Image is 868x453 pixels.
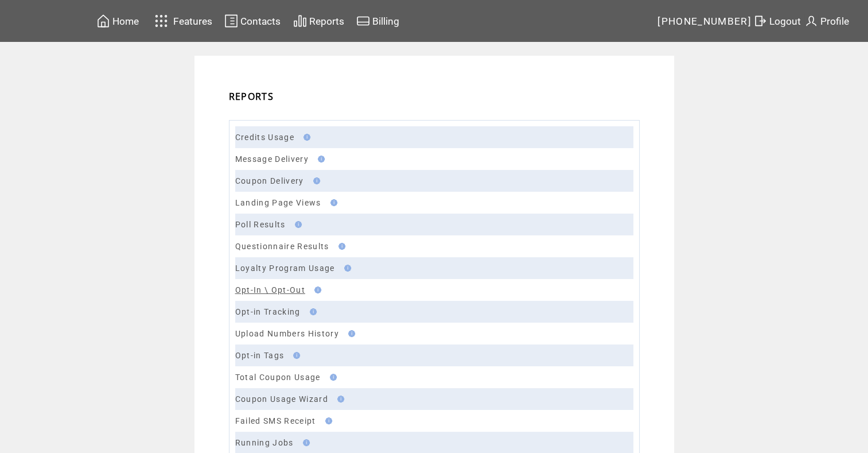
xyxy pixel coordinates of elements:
[345,330,355,337] img: help.gif
[235,394,328,404] a: Coupon Usage Wizard
[327,199,337,206] img: help.gif
[235,438,294,447] a: Running Jobs
[291,221,302,228] img: help.gif
[356,14,370,28] img: creidtcard.svg
[322,417,332,424] img: help.gif
[240,16,281,27] span: Contacts
[372,16,399,27] span: Billing
[311,286,321,293] img: help.gif
[235,329,339,338] a: Upload Numbers History
[309,16,344,27] span: Reports
[224,14,238,28] img: contacts.svg
[235,220,286,229] a: Poll Results
[235,351,285,360] a: Opt-in Tags
[235,176,304,185] a: Coupon Delivery
[300,134,310,141] img: help.gif
[291,12,346,30] a: Reports
[235,133,294,142] a: Credits Usage
[173,16,212,27] span: Features
[314,156,325,162] img: help.gif
[235,198,321,207] a: Landing Page Views
[235,307,301,316] a: Opt-in Tracking
[306,308,317,315] img: help.gif
[235,373,321,382] a: Total Coupon Usage
[235,416,316,425] a: Failed SMS Receipt
[235,154,309,164] a: Message Delivery
[803,12,851,30] a: Profile
[95,12,141,30] a: Home
[229,90,274,103] span: REPORTS
[804,14,818,28] img: profile.svg
[150,10,215,32] a: Features
[112,16,139,27] span: Home
[235,242,329,251] a: Questionnaire Results
[341,265,351,272] img: help.gif
[820,16,849,27] span: Profile
[299,439,310,446] img: help.gif
[752,12,803,30] a: Logout
[355,12,401,30] a: Billing
[310,177,320,184] img: help.gif
[769,16,801,27] span: Logout
[151,11,172,30] img: features.svg
[753,14,767,28] img: exit.svg
[293,14,307,28] img: chart.svg
[96,14,110,28] img: home.svg
[223,12,282,30] a: Contacts
[290,352,300,359] img: help.gif
[335,243,345,250] img: help.gif
[334,396,344,402] img: help.gif
[235,285,305,295] a: Opt-In \ Opt-Out
[657,16,752,27] span: [PHONE_NUMBER]
[326,374,337,381] img: help.gif
[235,264,335,273] a: Loyalty Program Usage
